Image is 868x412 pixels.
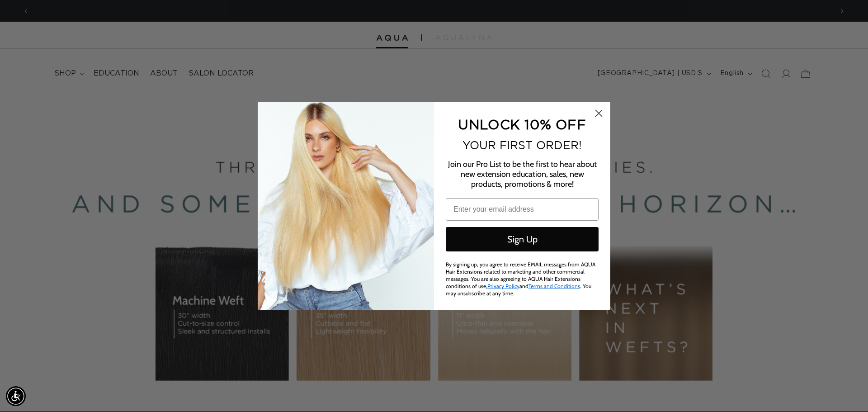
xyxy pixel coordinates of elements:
[462,139,582,152] span: YOUR FIRST ORDER!
[446,227,599,251] button: Sign Up
[448,159,597,189] span: Join our Pro List to be the first to hear about new extension education, sales, new products, pro...
[528,283,580,289] a: Terms and Conditions
[446,198,599,221] input: Enter your email address
[6,386,26,406] div: Accessibility Menu
[823,369,868,412] iframe: Chat Widget
[487,283,519,289] a: Privacy Policy
[458,117,586,132] span: UNLOCK 10% OFF
[591,105,607,121] button: Close dialog
[446,261,595,297] span: By signing up, you agree to receive EMAIL messages from AQUA Hair Extensions related to marketing...
[258,102,434,310] img: daab8b0d-f573-4e8c-a4d0-05ad8d765127.png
